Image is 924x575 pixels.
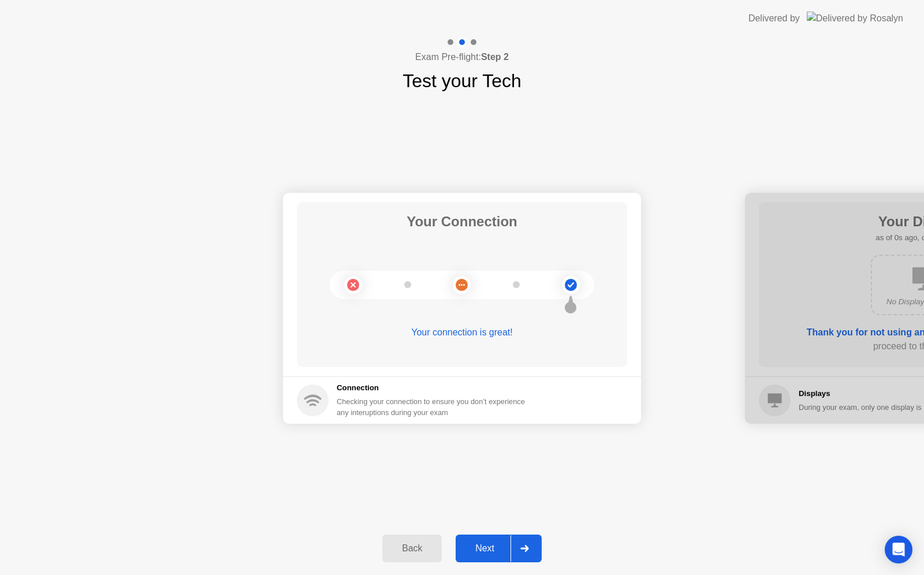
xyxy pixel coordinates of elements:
[386,543,438,554] div: Back
[337,396,532,418] div: Checking your connection to ensure you don’t experience any interuptions during your exam
[337,382,532,394] h5: Connection
[807,12,903,25] img: Delivered by Rosalyn
[415,50,509,64] h4: Exam Pre-flight:
[481,52,509,62] b: Step 2
[885,536,912,563] div: Open Intercom Messenger
[407,211,517,232] h1: Your Connection
[382,535,442,562] button: Back
[297,326,627,339] div: Your connection is great!
[459,543,511,554] div: Next
[748,12,800,25] div: Delivered by
[456,535,542,562] button: Next
[403,67,521,95] h1: Test your Tech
